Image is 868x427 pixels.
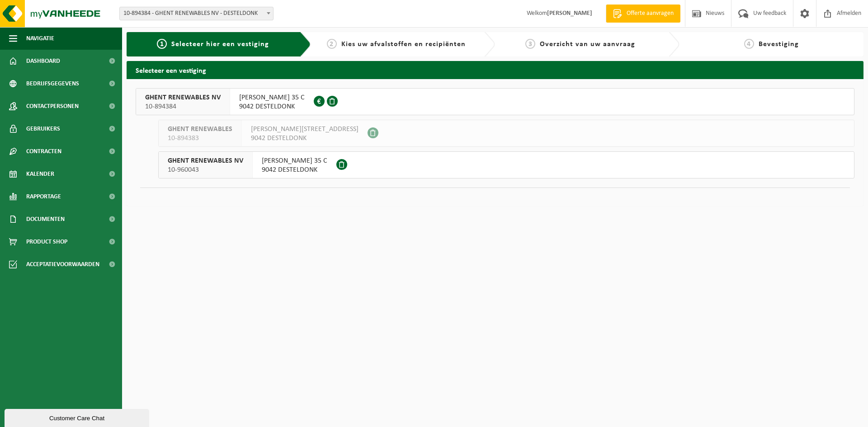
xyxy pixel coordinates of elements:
span: Product Shop [26,230,67,253]
span: 10-894384 [145,102,221,111]
span: GHENT RENEWABLES NV [145,93,221,102]
span: Kalender [26,163,54,185]
span: 4 [744,39,754,49]
span: [PERSON_NAME][STREET_ADDRESS] [251,125,359,134]
span: Kies uw afvalstoffen en recipiënten [341,41,466,48]
span: 9042 DESTELDONK [251,134,359,143]
span: Offerte aanvragen [624,9,676,18]
a: Offerte aanvragen [606,5,680,23]
span: 10-894383 [168,134,232,143]
span: Contracten [26,140,61,163]
span: Dashboard [26,50,60,72]
span: Bedrijfsgegevens [26,72,79,95]
span: Selecteer hier een vestiging [171,41,269,48]
span: 10-894384 - GHENT RENEWABLES NV - DESTELDONK [119,7,274,20]
span: Gebruikers [26,117,60,140]
button: GHENT RENEWABLES NV 10-960043 [PERSON_NAME] 35 C9042 DESTELDONK [158,151,854,178]
span: GHENT RENEWABLES [168,125,232,134]
span: 9042 DESTELDONK [239,102,305,111]
span: 10-894384 - GHENT RENEWABLES NV - DESTELDONK [120,7,273,20]
span: [PERSON_NAME] 35 C [262,156,327,165]
span: Navigatie [26,27,54,50]
span: 3 [525,39,535,49]
span: Documenten [26,208,65,230]
span: Acceptatievoorwaarden [26,253,99,276]
span: 10-960043 [168,165,243,174]
span: Bevestiging [759,41,799,48]
span: 9042 DESTELDONK [262,165,327,174]
span: 2 [327,39,337,49]
span: [PERSON_NAME] 35 C [239,93,305,102]
strong: [PERSON_NAME] [547,10,592,17]
span: Overzicht van uw aanvraag [540,41,635,48]
button: GHENT RENEWABLES NV 10-894384 [PERSON_NAME] 35 C9042 DESTELDONK [136,88,854,115]
h2: Selecteer een vestiging [127,61,863,79]
span: 1 [157,39,167,49]
span: Rapportage [26,185,61,208]
span: GHENT RENEWABLES NV [168,156,243,165]
iframe: chat widget [5,407,151,427]
span: Contactpersonen [26,95,79,117]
